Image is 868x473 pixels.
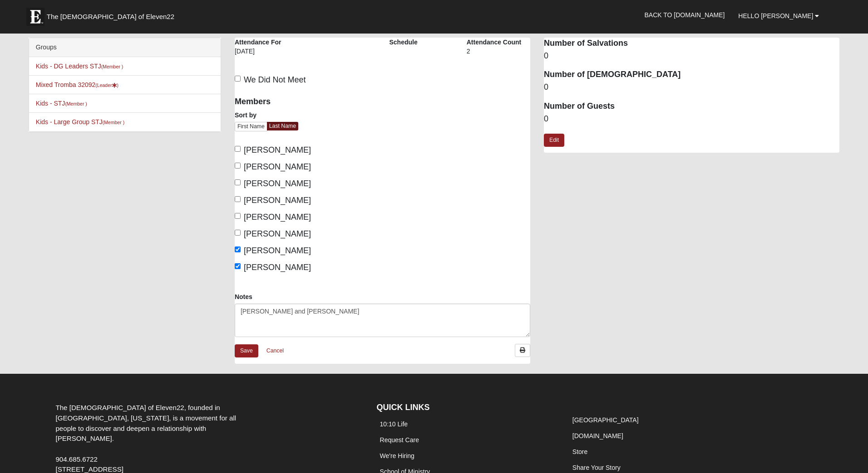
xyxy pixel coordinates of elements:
h4: Members [235,97,376,107]
dt: Number of [DEMOGRAPHIC_DATA] [544,69,839,81]
span: We Did Not Meet [244,75,306,84]
a: The [DEMOGRAPHIC_DATA] of Eleven22 [22,3,203,26]
small: (Member ) [103,120,124,125]
a: First Name [235,122,267,131]
a: Store [572,448,587,455]
input: [PERSON_NAME] [235,246,241,252]
dt: Number of Guests [544,101,839,112]
dt: Number of Salvations [544,38,839,49]
span: Hello [PERSON_NAME] [738,12,813,19]
img: Eleven22 logo [26,8,44,26]
small: (Member ) [101,64,123,69]
a: Request Care [380,436,419,444]
label: Attendance For [235,38,281,47]
span: The [DEMOGRAPHIC_DATA] of Eleven22 [47,12,174,21]
small: (Leader ) [95,82,118,88]
a: Kids - Large Group STJ(Member ) [36,118,124,125]
dd: 0 [544,113,839,125]
a: Save [235,344,258,357]
span: [PERSON_NAME] [244,229,311,238]
div: [DATE] [235,47,298,62]
div: 2 [467,47,530,62]
h4: QUICK LINKS [377,403,556,413]
input: [PERSON_NAME] [235,179,241,185]
a: Mixed Tromba 32092(Leader) [36,81,118,88]
a: Cancel [261,344,290,358]
a: [GEOGRAPHIC_DATA] [572,416,639,424]
dd: 0 [544,82,839,93]
span: [PERSON_NAME] [244,179,311,188]
a: Print Attendance Roster [515,344,530,357]
a: Kids - STJ(Member ) [36,100,87,107]
input: [PERSON_NAME] [235,146,241,152]
span: [PERSON_NAME] [244,246,311,255]
span: [PERSON_NAME] [244,162,311,171]
input: [PERSON_NAME] [235,230,241,236]
a: We're Hiring [380,452,414,459]
a: [DOMAIN_NAME] [572,432,623,439]
input: We Did Not Meet [235,76,241,82]
input: [PERSON_NAME] [235,263,241,269]
span: [PERSON_NAME] [244,145,311,154]
input: [PERSON_NAME] [235,196,241,202]
a: Last Name [267,122,298,130]
a: 10:10 Life [380,420,408,428]
label: Sort by [235,111,256,120]
input: [PERSON_NAME] [235,213,241,219]
span: [PERSON_NAME] [244,212,311,222]
label: Notes [235,292,252,301]
a: Kids - DG Leaders STJ(Member ) [36,63,123,70]
a: Hello [PERSON_NAME] [731,5,826,27]
span: [PERSON_NAME] [244,196,311,205]
label: Attendance Count [467,38,522,47]
input: [PERSON_NAME] [235,163,241,169]
span: [PERSON_NAME] [244,263,311,272]
textarea: [PERSON_NAME] and [PERSON_NAME] [235,304,530,337]
a: Edit [544,134,564,147]
label: Schedule [389,38,417,47]
div: Groups [29,38,221,57]
a: Back to [DOMAIN_NAME] [638,4,732,26]
dd: 0 [544,50,839,62]
small: (Member ) [65,101,87,106]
